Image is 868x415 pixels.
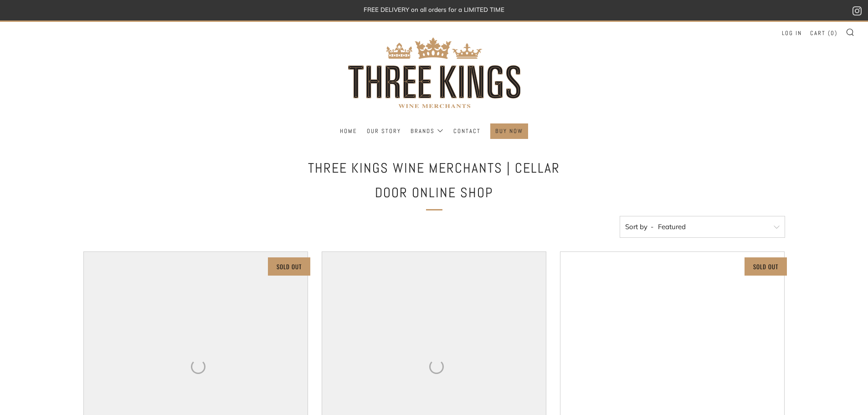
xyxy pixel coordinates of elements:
[810,26,837,41] a: Cart (0)
[495,124,523,138] a: BUY NOW
[453,124,481,138] a: Contact
[782,26,802,41] a: Log in
[277,261,302,272] p: Sold Out
[367,124,401,138] a: Our Story
[340,124,357,138] a: Home
[343,22,525,123] img: three kings wine merchants
[411,124,444,138] a: Brands
[753,261,778,272] p: Sold Out
[298,156,571,205] h1: Three Kings Wine Merchants | Cellar Door Online Shop
[831,29,835,37] span: 0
